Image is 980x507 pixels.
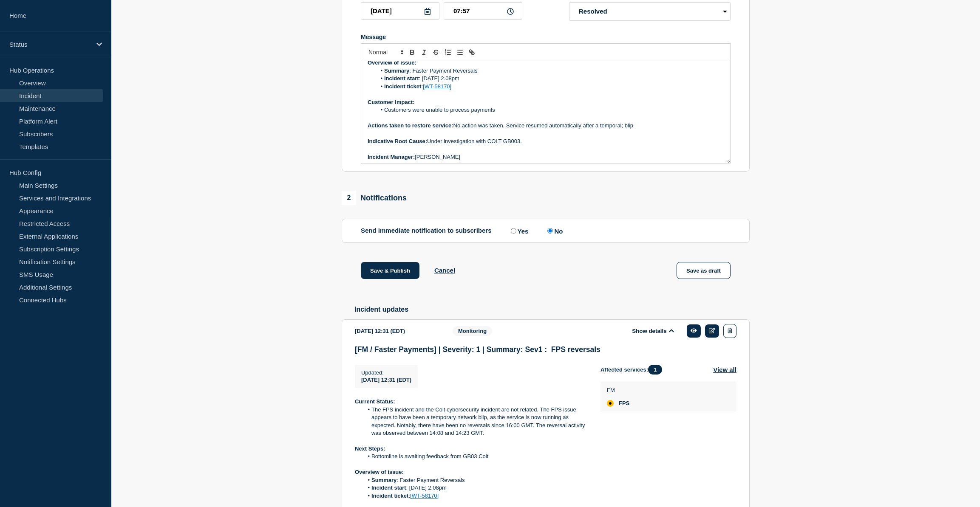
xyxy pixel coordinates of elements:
button: View all [713,365,736,375]
h2: Incident updates [354,306,750,313]
li: Customers were unable to process payments [376,106,724,114]
span: 2 [342,191,356,205]
p: Send immediate notification to subscribers [361,227,492,235]
div: affected [607,400,614,407]
a: [WT-58170] [410,493,439,499]
p: No action was taken. Service resumed automatically after a temporal; blip [368,122,724,130]
li: : [363,492,587,500]
li: : Faster Payment Reversals [363,476,587,484]
button: Toggle ordered list [442,47,454,57]
div: Message [361,61,730,163]
button: Toggle bold text [406,47,418,57]
div: Message [361,34,731,40]
input: Yes [511,228,516,234]
strong: Incident Manager: [368,154,415,160]
input: HH:MM [444,2,522,20]
button: Toggle bulleted list [454,47,466,57]
strong: Actions taken to restore service: [368,122,453,129]
strong: Customer Impact: [368,99,415,105]
button: Toggle link [466,47,478,57]
p: [PERSON_NAME] [368,153,724,161]
button: Show details [629,327,676,335]
label: No [545,227,563,235]
li: The FPS incident and the Colt cybersecurity incident are not related. The FPS issue appears to ha... [363,406,587,437]
p: Updated : [361,369,411,376]
strong: Summary [371,477,397,483]
strong: Indicative Root Cause: [368,138,427,144]
li: : [DATE] 2.08pm [363,484,587,492]
li: : [376,83,724,90]
strong: Incident start [384,75,419,82]
p: Status [9,41,91,48]
strong: Overview of issue: [355,469,404,475]
input: No [547,228,553,234]
button: Cancel [434,267,455,274]
span: FPS [619,400,629,407]
strong: Incident start [371,484,406,491]
strong: Overview of issue: [368,59,416,66]
button: Toggle italic text [418,47,430,57]
a: [WT-58170] [423,83,451,90]
p: Under investigation with COLT GB003. [368,138,724,145]
li: Bottomline is awaiting feedback from GB03 Colt [363,453,587,460]
strong: Summary [384,68,409,74]
div: Send immediate notification to subscribers [361,227,731,235]
strong: Next Steps: [355,445,385,452]
strong: Current Status: [355,398,395,405]
select: Incident type [569,2,731,21]
span: 1 [648,365,662,375]
input: YYYY-MM-DD [361,2,439,20]
span: [DATE] 12:31 (EDT) [361,377,411,383]
span: Affected services: [600,365,666,375]
button: Save as draft [677,262,731,279]
button: Toggle strikethrough text [430,47,442,57]
span: Font size [365,47,406,57]
strong: Incident ticket [371,493,408,499]
div: [DATE] 12:31 (EDT) [355,324,440,338]
strong: Incident ticket [384,83,421,90]
label: Yes [509,227,529,235]
div: Notifications [342,191,407,205]
li: : Faster Payment Reversals [376,67,724,75]
button: Save & Publish [361,262,419,279]
span: Monitoring [453,326,492,336]
p: FM [607,387,629,393]
h3: [FM / Faster Payments] | Severity: 1 | Summary: Sev1 : FPS reversals [355,345,736,354]
li: : [DATE] 2.08pm [376,75,724,82]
